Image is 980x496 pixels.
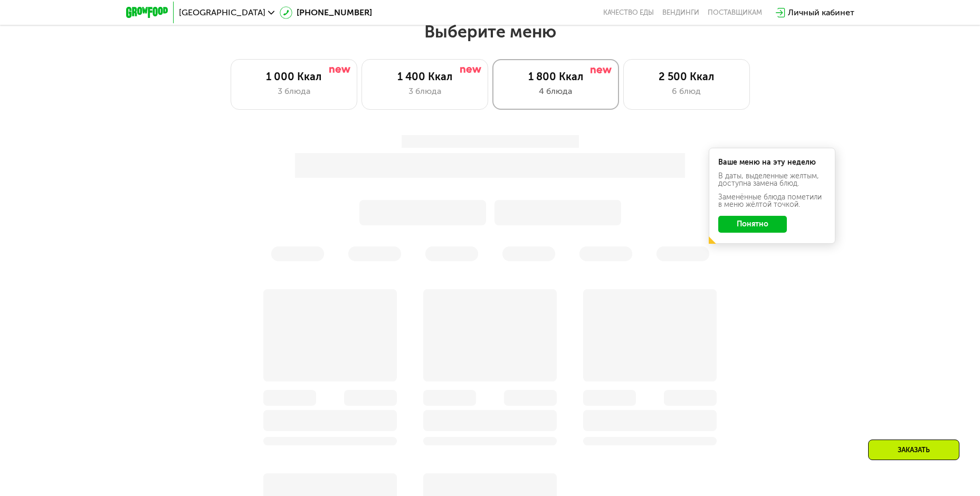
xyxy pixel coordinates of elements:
[788,6,854,19] div: Личный кабинет
[603,8,654,17] a: Качество еды
[718,216,787,233] button: Понятно
[718,194,826,208] div: Заменённые блюда пометили в меню жёлтой точкой.
[373,70,477,83] div: 1 400 Ккал
[280,6,372,19] a: [PHONE_NUMBER]
[634,70,739,83] div: 2 500 Ккал
[718,159,826,166] div: Ваше меню на эту неделю
[708,8,762,17] div: поставщикам
[34,21,946,42] h2: Выберите меню
[242,85,346,98] div: 3 блюда
[718,173,826,187] div: В даты, выделенные желтым, доступна замена блюд.
[373,85,477,98] div: 3 блюда
[634,85,739,98] div: 6 блюд
[179,8,265,17] span: [GEOGRAPHIC_DATA]
[868,440,959,460] div: Заказать
[503,70,608,83] div: 1 800 Ккал
[662,8,699,17] a: Вендинги
[503,85,608,98] div: 4 блюда
[242,70,346,83] div: 1 000 Ккал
